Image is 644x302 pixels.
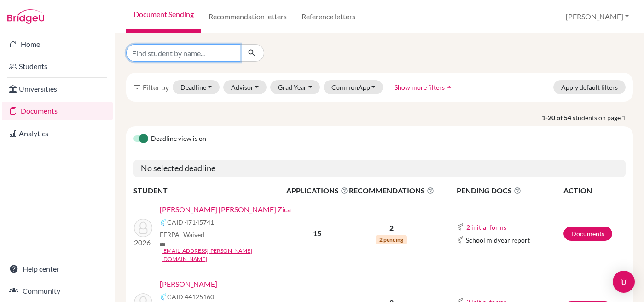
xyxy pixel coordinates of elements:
[180,231,204,238] span: - Waived
[160,230,204,239] span: FERPA
[573,113,633,122] span: students on page 1
[160,219,167,226] img: Common App logo
[134,219,152,237] img: Fialho, Mariana Lana Pinto Zica
[349,222,434,233] p: 2
[553,80,626,94] button: Apply default filters
[126,44,240,62] input: Find student by name...
[457,223,464,231] img: Common App logo
[2,102,113,120] a: Documents
[270,80,320,94] button: Grad Year
[286,185,348,196] span: APPLICATIONS
[160,279,217,290] a: [PERSON_NAME]
[133,83,141,91] i: filter_list
[173,80,220,94] button: Deadline
[2,282,113,300] a: Community
[2,35,113,53] a: Home
[160,242,165,247] span: mail
[562,8,633,25] button: [PERSON_NAME]
[457,236,464,244] img: Common App logo
[133,185,286,197] th: STUDENT
[2,260,113,278] a: Help center
[613,271,635,293] div: Open Intercom Messenger
[457,185,563,196] span: PENDING DOCS
[324,80,383,94] button: CommonApp
[395,83,445,91] span: Show more filters
[167,217,214,227] span: CAID 47145741
[151,134,206,145] span: Deadline view is on
[387,80,462,94] button: Show more filtersarrow_drop_up
[445,82,454,92] i: arrow_drop_up
[313,229,321,238] b: 15
[2,57,113,75] a: Students
[563,226,612,241] a: Documents
[466,222,507,232] button: 2 initial forms
[466,235,530,245] span: School midyear report
[143,83,169,92] span: Filter by
[563,185,626,197] th: ACTION
[376,235,407,244] span: 2 pending
[542,113,573,122] strong: 1-20 of 54
[134,237,152,248] p: 2026
[349,185,434,196] span: RECOMMENDATIONS
[162,247,292,263] a: [EMAIL_ADDRESS][PERSON_NAME][DOMAIN_NAME]
[160,204,291,215] a: [PERSON_NAME] [PERSON_NAME] Zica
[167,292,214,302] span: CAID 44125160
[160,293,167,301] img: Common App logo
[2,124,113,143] a: Analytics
[7,9,44,24] img: Bridge-U
[133,160,626,177] h5: No selected deadline
[2,80,113,98] a: Universities
[223,80,267,94] button: Advisor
